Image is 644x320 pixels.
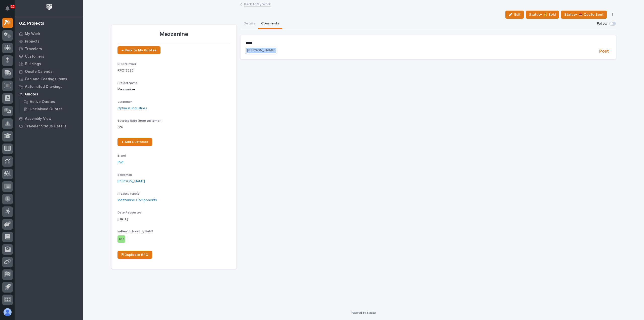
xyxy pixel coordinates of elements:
[6,6,13,14] div: Notifications10
[15,30,83,38] a: My Work
[25,47,42,51] p: Travelers
[2,3,13,14] button: Notifications
[25,85,62,89] p: Automated Drawings
[514,12,520,17] span: Edit
[117,154,126,157] span: Brand
[117,82,138,85] span: Project Name
[258,19,282,29] button: Comments
[117,100,132,103] span: Customer
[597,49,611,54] button: Post
[117,235,125,243] div: Yes
[25,92,38,97] p: Quotes
[244,1,271,7] a: Back toMy Work
[505,11,524,19] button: Edit
[2,307,13,317] button: users-avatar
[599,49,609,54] span: Post
[117,87,230,92] p: Mezzanine
[122,253,148,257] span: ⎘ Duplicate RFQ
[564,12,603,18] span: Status→ 📤 Quote Sent
[15,38,83,45] a: Projects
[117,192,140,195] span: Product Type(s)
[240,19,258,29] button: Details
[117,179,145,184] a: [PERSON_NAME]
[15,83,83,90] a: Automated Drawings
[25,32,40,36] p: My Work
[561,11,607,19] button: Status→ 📤 Quote Sent
[25,117,51,121] p: Assembly View
[15,60,83,68] a: Buildings
[30,100,55,104] p: Active Quotes
[529,12,556,18] span: Status→ 💰 Sold
[19,105,83,113] a: Unclaimed Quotes
[122,140,148,144] span: + Add Customer
[117,160,123,165] a: PWI
[25,77,67,82] p: Fab and Coatings Items
[246,48,276,53] button: [PERSON_NAME]
[117,125,230,130] p: 0 %
[15,122,83,130] a: Traveler Status Details
[117,106,147,111] a: Optimus Industries
[122,49,156,52] span: ← Back to My Quotes
[117,68,230,73] p: RFQ12383
[351,311,376,314] a: Powered By Stacker
[25,124,66,129] p: Traveler Status Details
[117,217,230,222] p: [DATE]
[117,31,230,38] p: Mezzanine
[526,11,559,19] button: Status→ 💰 Sold
[15,53,83,60] a: Customers
[15,90,83,98] a: Quotes
[597,22,607,26] p: Follow
[45,3,54,12] img: Workspace Logo
[117,251,152,259] a: ⎘ Duplicate RFQ
[117,198,157,203] a: Mezzanine Components
[15,75,83,83] a: Fab and Coatings Items
[19,21,44,26] div: 02. Projects
[25,54,44,59] p: Customers
[30,107,63,112] p: Unclaimed Quotes
[117,46,160,54] a: ← Back to My Quotes
[117,211,142,214] span: Date Requested
[117,138,152,146] a: + Add Customer
[117,63,136,66] span: RFQ Number
[11,5,14,8] p: 10
[117,230,153,233] span: In-Person Meeting Held?
[25,62,41,66] p: Buildings
[15,68,83,75] a: Onsite Calendar
[247,49,275,52] span: [PERSON_NAME]
[15,115,83,122] a: Assembly View
[15,45,83,53] a: Travelers
[19,98,83,105] a: Active Quotes
[25,69,54,74] p: Onsite Calendar
[25,39,39,44] p: Projects
[117,173,132,176] span: Salesman
[117,119,162,122] span: Success Rate (from customer)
